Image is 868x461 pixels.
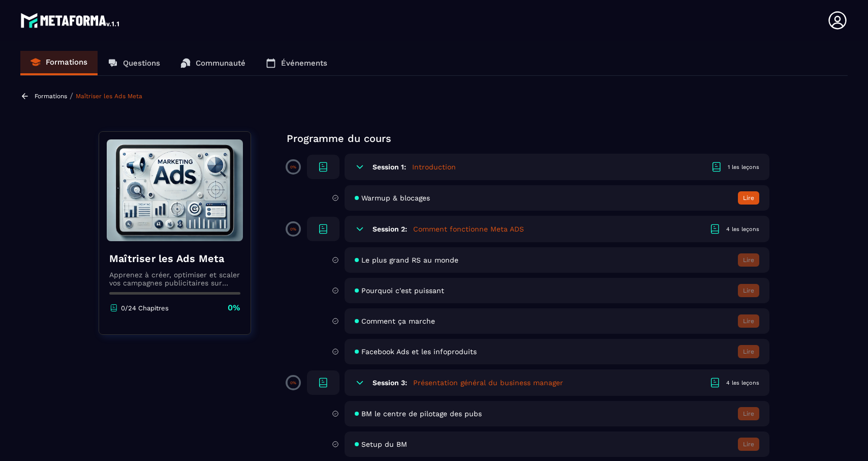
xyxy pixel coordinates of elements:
div: 1 les leçons [728,163,759,171]
div: 4 les leçons [726,225,759,233]
img: banner [107,139,243,241]
p: 0% [290,381,296,385]
span: Warmup & blocages [361,194,430,202]
p: Événements [281,59,327,68]
a: Formations [20,51,98,75]
a: Communauté [170,51,256,75]
button: Lire [738,253,759,267]
img: logo [20,10,121,31]
span: Facebook Ads et les infoproduits [361,348,477,356]
p: Formations [46,57,87,67]
a: Questions [98,51,170,75]
h5: Comment fonctionne Meta ADS [413,224,524,234]
span: Pourquoi c'est puissant [361,286,444,295]
button: Lire [738,438,759,451]
button: Lire [738,407,759,420]
span: / [70,91,73,101]
p: Questions [123,59,160,68]
button: Lire [738,284,759,297]
h6: Session 1: [373,163,406,171]
h6: Session 3: [373,379,407,387]
span: Setup du BM [361,440,407,448]
p: Communauté [196,59,245,68]
h4: Maîtriser les Ads Meta [109,251,240,266]
button: Lire [738,191,759,205]
button: Lire [738,314,759,328]
p: 0/24 Chapitres [121,304,169,312]
h6: Session 2: [373,225,407,233]
p: 0% [290,165,296,169]
p: 0% [228,302,240,313]
span: Comment ça marche [361,317,435,325]
a: Formations [35,93,67,100]
a: Événements [256,51,337,75]
p: Programme du cours [287,131,769,146]
button: Lire [738,345,759,358]
div: 4 les leçons [726,379,759,387]
h5: Introduction [412,162,456,172]
a: Maîtriser les Ads Meta [76,93,142,100]
h5: Présentation général du business manager [413,378,563,388]
span: BM le centre de pilotage des pubs [361,410,482,418]
p: 0% [290,227,296,232]
span: Le plus grand RS au monde [361,256,458,264]
p: Apprenez à créer, optimiser et scaler vos campagnes publicitaires sur Facebook et Instagram. [109,271,240,287]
